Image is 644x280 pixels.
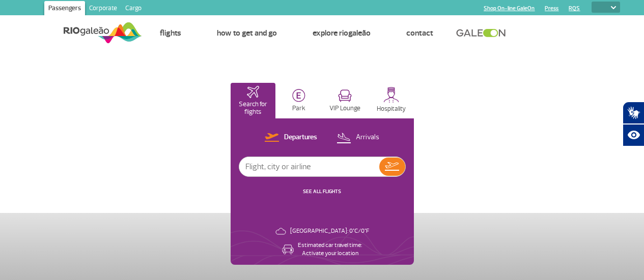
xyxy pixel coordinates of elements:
[623,124,644,146] button: Abrir recursos assistivos.
[44,1,85,17] a: Passengers
[217,28,277,38] a: How to get and go
[338,89,352,102] img: vipRoom.svg
[377,105,406,113] p: Hospitality
[160,28,181,38] a: Flights
[300,188,344,196] button: SEE ALL FLIGHTS
[623,102,644,124] button: Abrir tradutor de língua de sinais.
[290,227,369,235] p: [GEOGRAPHIC_DATA]: 0°C/0°F
[231,83,276,118] button: Search for flights
[623,102,644,146] div: Plugin de acessibilidade da Hand Talk.
[247,86,259,98] img: airplaneHomeActive.svg
[333,131,382,144] button: Arrivals
[239,157,379,176] input: Flight, city or airline
[303,188,341,195] a: SEE ALL FLIGHTS
[298,241,362,258] p: Estimated car travel time: Activate your location
[545,5,558,12] a: Press
[292,105,305,112] p: Park
[262,131,320,144] button: Departures
[284,133,317,142] p: Departures
[323,83,368,118] button: VIP Lounge
[121,1,146,17] a: Cargo
[369,83,414,118] button: Hospitality
[484,5,535,12] a: Shop On-line GaleOn
[85,1,121,17] a: Corporate
[569,5,580,12] a: RQS
[236,101,271,116] p: Search for flights
[383,87,399,103] img: hospitality.svg
[313,28,371,38] a: Explore RIOgaleão
[292,89,305,102] img: carParkingHome.svg
[406,28,433,38] a: Contact
[276,83,322,118] button: Park
[356,133,379,142] p: Arrivals
[329,105,360,112] p: VIP Lounge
